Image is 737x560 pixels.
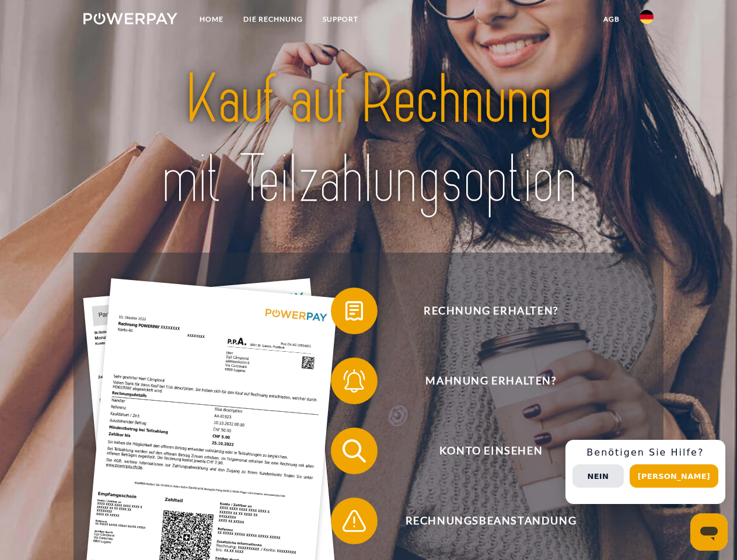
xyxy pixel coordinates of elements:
a: SUPPORT [313,9,368,30]
a: Home [190,9,233,30]
button: [PERSON_NAME] [630,464,718,488]
span: Rechnungsbeanstandung [348,498,634,544]
button: Nein [572,464,624,488]
img: de [640,10,654,24]
img: title-powerpay_de.svg [111,56,626,223]
a: agb [593,9,630,30]
img: qb_bell.svg [340,366,369,395]
div: Schnellhilfe [565,440,725,504]
img: qb_warning.svg [340,506,369,535]
h3: Benötigen Sie Hilfe? [572,447,718,459]
span: Rechnung erhalten? [348,288,634,334]
img: logo-powerpay-white.svg [83,13,177,24]
img: qb_search.svg [340,436,369,466]
img: qb_bill.svg [340,296,369,325]
iframe: Schaltfläche zum Öffnen des Messaging-Fensters [690,513,728,551]
button: Rechnung erhalten? [331,288,634,334]
a: DIE RECHNUNG [233,9,313,30]
button: Mahnung erhalten? [331,358,634,404]
button: Rechnungsbeanstandung [331,498,634,544]
span: Konto einsehen [348,428,634,474]
span: Mahnung erhalten? [348,358,634,404]
button: Konto einsehen [331,428,634,474]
